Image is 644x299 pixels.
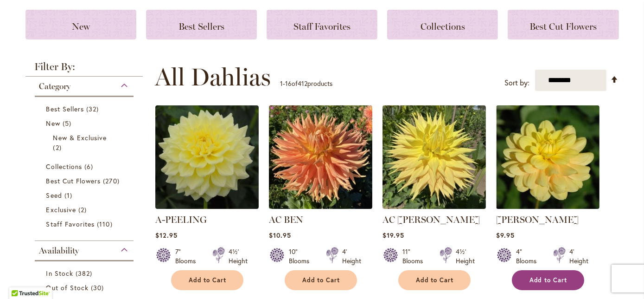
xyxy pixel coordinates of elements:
[402,247,428,266] div: 11" Blooms
[86,104,101,114] span: 32
[387,10,498,39] a: Collections
[179,21,224,32] span: Best Sellers
[7,266,33,292] iframe: Launch Accessibility Center
[383,105,486,209] img: AC Jeri
[293,21,351,32] span: Staff Favorites
[269,105,372,209] img: AC BEN
[269,214,303,225] a: AC BEN
[46,190,125,200] a: Seed
[456,247,475,266] div: 4½' Height
[280,76,332,91] p: - of products
[285,79,292,88] span: 16
[508,10,618,39] a: Best Cut Flowers
[46,162,83,171] span: Collections
[342,247,361,266] div: 4' Height
[229,247,248,266] div: 4½' Height
[155,105,259,209] img: A-Peeling
[26,10,136,39] a: New
[171,270,243,290] button: Add to Cart
[53,133,118,152] a: New &amp; Exclusive
[97,219,115,229] span: 110
[289,247,315,266] div: 10" Blooms
[46,104,84,113] span: Best Sellers
[529,21,597,32] span: Best Cut Flowers
[103,176,121,186] span: 270
[302,276,340,284] span: Add to Cart
[46,118,125,128] a: New
[53,143,64,152] span: 2
[39,246,79,256] span: Availability
[46,205,125,214] a: Exclusive
[84,162,96,171] span: 6
[398,270,471,290] button: Add to Cart
[39,81,71,91] span: Category
[155,231,178,240] span: $12.95
[64,190,75,200] span: 1
[269,231,291,240] span: $10.95
[72,21,90,32] span: New
[496,231,515,240] span: $9.95
[46,269,73,278] span: In Stock
[267,10,377,39] a: Staff Favorites
[146,10,257,39] a: Best Sellers
[46,220,95,228] span: Staff Favorites
[496,214,579,225] a: [PERSON_NAME]
[416,276,454,284] span: Add to Cart
[46,176,101,185] span: Best Cut Flowers
[26,62,143,77] strong: Filter By:
[569,247,588,266] div: 4' Height
[46,176,125,186] a: Best Cut Flowers
[269,202,372,211] a: AC BEN
[46,219,125,229] a: Staff Favorites
[76,268,95,278] span: 382
[46,283,125,292] a: Out of Stock 30
[189,276,227,284] span: Add to Cart
[175,247,201,266] div: 7" Blooms
[512,270,584,290] button: Add to Cart
[46,104,125,114] a: Best Sellers
[383,231,404,240] span: $19.95
[46,283,89,292] span: Out of Stock
[63,118,74,128] span: 5
[91,283,106,292] span: 30
[155,202,259,211] a: A-Peeling
[53,133,107,142] span: New & Exclusive
[46,268,125,278] a: In Stock 382
[280,79,283,88] span: 1
[155,214,207,225] a: A-PEELING
[46,119,60,128] span: New
[496,202,599,211] a: AHOY MATEY
[421,21,465,32] span: Collections
[529,276,567,284] span: Add to Cart
[155,63,271,91] span: All Dahlias
[496,105,599,209] img: AHOY MATEY
[383,202,486,211] a: AC Jeri
[383,214,480,225] a: AC [PERSON_NAME]
[46,191,62,200] span: Seed
[46,162,125,171] a: Collections
[46,205,76,214] span: Exclusive
[285,270,357,290] button: Add to Cart
[516,247,542,266] div: 4" Blooms
[78,205,89,214] span: 2
[298,79,307,88] span: 412
[504,74,529,91] label: Sort by:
